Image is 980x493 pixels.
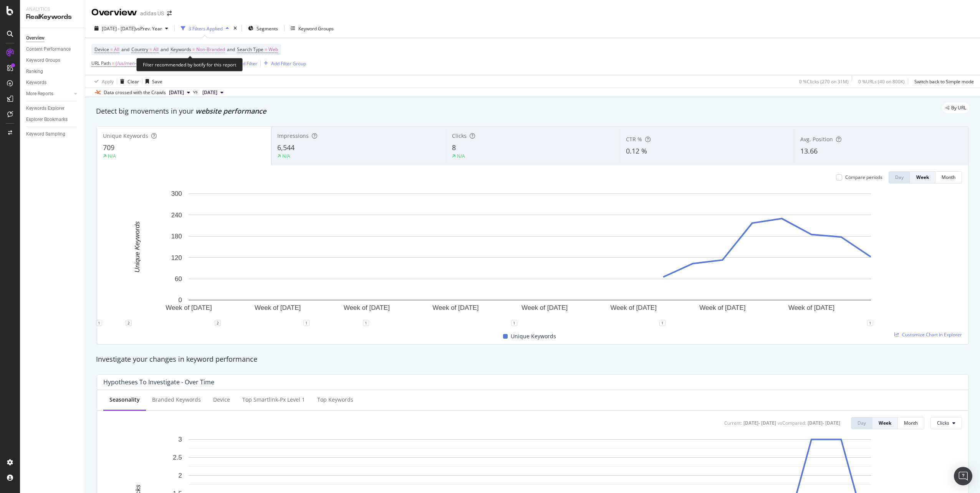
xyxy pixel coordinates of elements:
[808,420,840,426] div: [DATE] - [DATE]
[26,130,65,138] div: Keyword Sampling
[91,22,171,35] button: [DATE] - [DATE]vsPrev. Year
[282,153,290,159] div: N/A
[902,331,962,338] span: Customize Chart in Explorer
[175,275,182,283] text: 60
[317,396,353,404] div: Top Keywords
[166,304,212,311] text: Week of [DATE]
[173,454,182,461] text: 2.5
[103,132,148,139] span: Unique Keywords
[134,221,141,273] text: Unique Keywords
[277,143,295,152] span: 6,544
[26,130,79,138] a: Keyword Sampling
[193,88,199,95] span: vs
[166,88,193,97] button: [DATE]
[724,420,742,426] div: Current:
[872,417,898,429] button: Week
[898,417,924,429] button: Month
[26,104,79,112] a: Keywords Explorer
[743,420,776,426] div: [DATE] - [DATE]
[26,116,68,124] div: Explorer Bookmarks
[268,44,278,55] span: Web
[344,304,390,311] text: Week of [DATE]
[108,153,116,159] div: N/A
[215,320,221,326] div: 2
[935,171,962,184] button: Month
[626,146,647,156] span: 0.12 %
[94,46,109,53] span: Device
[699,304,745,311] text: Week of [DATE]
[867,320,873,326] div: 1
[136,58,243,71] div: Filter recommended by botify for this report
[954,467,972,485] div: Open Intercom Messenger
[851,417,872,429] button: Day
[192,46,195,53] span: =
[242,396,305,404] div: Top smartlink-px Level 1
[800,146,818,156] span: 13.66
[121,46,129,53] span: and
[169,89,184,96] span: 2025 Oct. 1st
[26,68,43,76] div: Ranking
[171,212,182,219] text: 240
[109,396,140,404] div: Seasonality
[179,436,182,443] text: 3
[26,34,45,42] div: Overview
[196,44,225,55] span: Non-Branded
[110,46,113,53] span: =
[626,136,642,143] span: CTR %
[799,78,849,85] div: 0 % Clicks ( 270 on 31M )
[171,254,182,261] text: 120
[153,44,159,55] span: All
[112,60,114,66] span: =
[452,143,456,152] span: 8
[26,6,79,13] div: Analytics
[96,320,102,326] div: 1
[800,136,833,143] span: Avg. Position
[511,320,517,326] div: 1
[104,89,166,96] div: Data crossed with the Crawls
[213,396,230,404] div: Device
[303,320,310,326] div: 1
[179,472,182,479] text: 2
[189,25,223,32] div: 3 Filters Applied
[91,60,111,66] span: URL Path
[889,171,910,184] button: Day
[904,420,918,426] div: Month
[26,45,79,53] a: Content Performance
[611,304,657,311] text: Week of [DATE]
[916,174,929,180] div: Week
[131,46,148,53] span: Country
[102,78,114,85] div: Apply
[199,88,227,97] button: [DATE]
[152,396,201,404] div: Branded Keywords
[257,25,278,32] span: Segments
[26,45,71,53] div: Content Performance
[894,331,962,338] a: Customize Chart in Explorer
[895,174,904,180] div: Day
[914,78,974,85] div: Switch back to Simple mode
[457,153,465,159] div: N/A
[142,75,162,88] button: Save
[232,25,238,32] div: times
[261,59,306,68] button: Add Filter Group
[659,320,665,326] div: 1
[265,46,267,53] span: =
[202,89,217,96] span: 2024 Sep. 17th
[171,233,182,240] text: 180
[102,25,136,32] span: [DATE] - [DATE]
[167,11,172,16] div: arrow-right-arrow-left
[26,56,60,65] div: Keyword Groups
[930,417,962,429] button: Clicks
[271,60,306,67] div: Add Filter Group
[911,75,974,88] button: Switch back to Simple mode
[152,78,162,85] div: Save
[26,34,79,42] a: Overview
[857,420,866,426] div: Day
[942,174,955,180] div: Month
[521,304,568,311] text: Week of [DATE]
[26,13,79,22] div: RealKeywords
[951,106,966,110] span: By URL
[937,420,949,426] span: Clicks
[126,320,132,326] div: 2
[103,190,956,323] svg: A chart.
